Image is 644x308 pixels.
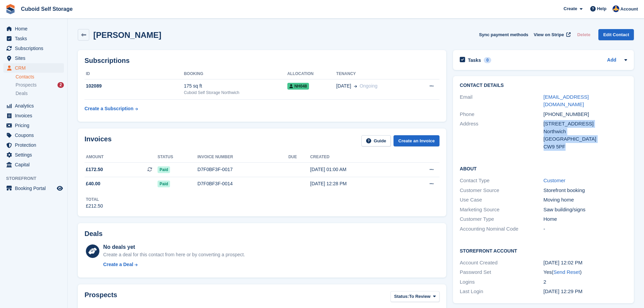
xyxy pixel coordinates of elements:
div: Customer Source [460,187,543,194]
a: menu [3,111,64,120]
h2: Prospects [85,291,117,304]
div: D7F0BF3F-0014 [197,180,288,187]
a: Create a Subscription [85,102,138,115]
a: menu [3,140,64,150]
div: - [544,225,627,233]
a: Guide [361,135,391,146]
span: To Review [409,293,430,300]
h2: [PERSON_NAME] [93,30,161,40]
div: 2 [544,278,627,286]
div: [PHONE_NUMBER] [544,111,627,118]
span: CRM [15,63,55,73]
div: Account Created [460,259,543,267]
span: Prospects [16,82,37,88]
div: D7F0BF3F-0017 [197,166,288,173]
a: Send Reset [553,269,580,275]
th: Allocation [287,69,336,79]
span: Pricing [15,121,55,130]
th: Due [288,152,310,163]
a: menu [3,160,64,169]
h2: Storefront Account [460,247,627,254]
a: View on Stripe [531,29,572,40]
div: [DATE] 01:00 AM [310,166,403,173]
a: menu [3,53,64,63]
span: £40.00 [86,180,100,187]
span: Status: [394,293,409,300]
span: [DATE] [336,82,351,90]
th: Created [310,152,403,163]
h2: Subscriptions [85,57,439,65]
span: Paid [158,181,170,187]
img: stora-icon-8386f47178a22dfd0bd8f6a31ec36ba5ce8667c1dd55bd0f319d3a0aa187defe.svg [5,4,16,14]
div: Phone [460,111,543,118]
div: Last Login [460,288,543,295]
th: ID [85,69,184,79]
div: Create a Deal [103,261,133,268]
span: Paid [158,166,170,173]
div: £212.50 [86,203,103,210]
span: Ongoing [360,83,378,89]
div: Address [460,120,543,150]
a: Customer [544,177,566,183]
a: Create a Deal [103,261,245,268]
span: Storefront [6,175,67,182]
span: Help [597,5,606,12]
div: Saw building/signs [544,206,627,214]
span: Protection [15,140,55,150]
span: NH048 [287,83,309,90]
h2: Contact Details [460,83,627,88]
h2: About [460,165,627,172]
a: menu [3,184,64,193]
span: Sites [15,53,55,63]
div: No deals yet [103,243,245,251]
a: Deals [16,90,64,97]
h2: Tasks [468,57,481,63]
span: Tasks [15,34,55,43]
a: menu [3,63,64,73]
span: £172.50 [86,166,103,173]
span: Capital [15,160,55,169]
div: [DATE] 12:02 PM [544,259,627,267]
div: 175 sq ft [184,82,287,90]
span: ( ) [552,269,581,275]
a: Edit Contact [598,29,634,40]
button: Sync payment methods [479,29,528,40]
div: Use Case [460,196,543,204]
div: Moving home [544,196,627,204]
div: Create a deal for this contact from here or by converting a prospect. [103,251,245,258]
a: menu [3,44,64,53]
span: Deals [16,90,28,97]
a: menu [3,34,64,43]
div: CW9 5PF [544,143,627,151]
th: Booking [184,69,287,79]
span: Booking Portal [15,184,55,193]
div: Yes [544,268,627,276]
img: Chris Hickman [613,5,619,12]
a: menu [3,24,64,33]
button: Delete [574,29,593,40]
a: Preview store [56,184,64,192]
div: Logins [460,278,543,286]
span: View on Stripe [534,31,564,38]
time: 2025-08-18 11:29:27 UTC [544,288,583,294]
th: Invoice number [197,152,288,163]
div: 2 [57,82,64,88]
div: Contact Type [460,177,543,185]
span: Invoices [15,111,55,120]
div: Total [86,196,103,203]
div: 102089 [85,82,184,90]
div: [DATE] 12:28 PM [310,180,403,187]
a: menu [3,101,64,111]
h2: Invoices [85,135,112,146]
div: [STREET_ADDRESS] [544,120,627,128]
a: Contacts [16,74,64,80]
div: Home [544,215,627,223]
div: 0 [484,57,492,63]
a: menu [3,121,64,130]
th: Amount [85,152,158,163]
span: Account [620,6,638,13]
a: Add [607,56,616,64]
div: Marketing Source [460,206,543,214]
th: Tenancy [336,69,413,79]
span: Settings [15,150,55,160]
